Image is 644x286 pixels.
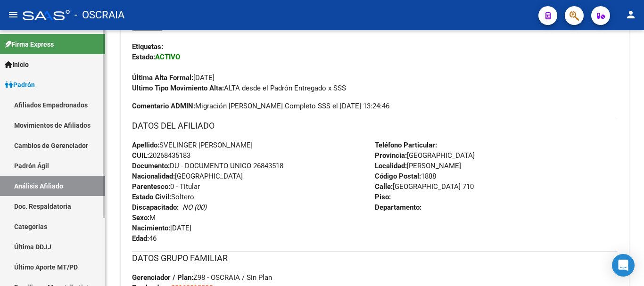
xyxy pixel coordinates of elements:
[132,74,193,82] strong: Última Alta Formal:
[132,84,346,92] span: ALTA desde el Padrón Entregado x SSS
[132,203,179,212] strong: Discapacitado:
[375,193,391,201] strong: Piso:
[8,9,19,20] mat-icon: menu
[132,84,224,92] strong: Ultimo Tipo Movimiento Alta:
[375,203,421,212] strong: Departamento:
[132,193,194,201] span: Soltero
[132,151,149,160] strong: CUIL:
[132,162,283,170] span: DU - DOCUMENTO UNICO 26843518
[5,80,35,90] span: Padrón
[132,234,157,243] span: 46
[155,53,180,61] strong: ACTIVO
[132,101,389,111] span: Migración [PERSON_NAME] Completo SSS el [DATE] 13:24:46
[375,162,461,170] span: [PERSON_NAME]
[132,42,163,51] strong: Etiquetas:
[375,151,407,160] strong: Provincia:
[132,102,195,110] strong: Comentario ADMIN:
[625,9,636,20] mat-icon: person
[612,254,635,277] div: Open Intercom Messenger
[132,162,170,170] strong: Documento:
[132,172,243,180] span: [GEOGRAPHIC_DATA]
[132,119,618,132] h3: DATOS DEL AFILIADO
[375,182,474,191] span: [GEOGRAPHIC_DATA] 710
[132,224,191,232] span: [DATE]
[132,213,149,222] strong: Sexo:
[5,39,54,49] span: Firma Express
[132,141,253,149] span: SVELINGER [PERSON_NAME]
[74,5,124,25] span: - OSCRAIA
[132,74,215,82] span: [DATE]
[375,182,393,191] strong: Calle:
[132,252,618,265] h3: DATOS GRUPO FAMILIAR
[5,59,29,70] span: Inicio
[132,182,170,191] strong: Parentesco:
[132,234,149,243] strong: Edad:
[182,203,206,212] i: NO (00)
[132,151,190,160] span: 20268435183
[375,162,407,170] strong: Localidad:
[375,172,436,180] span: 1888
[132,224,170,232] strong: Nacimiento:
[132,273,193,282] strong: Gerenciador / Plan:
[132,172,175,180] strong: Nacionalidad:
[132,141,159,149] strong: Apellido:
[132,273,272,282] span: Z98 - OSCRAIA / Sin Plan
[132,213,156,222] span: M
[375,172,421,180] strong: Código Postal:
[132,182,200,191] span: 0 - Titular
[132,193,171,201] strong: Estado Civil:
[132,53,155,61] strong: Estado:
[375,151,475,160] span: [GEOGRAPHIC_DATA]
[375,141,437,149] strong: Teléfono Particular:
